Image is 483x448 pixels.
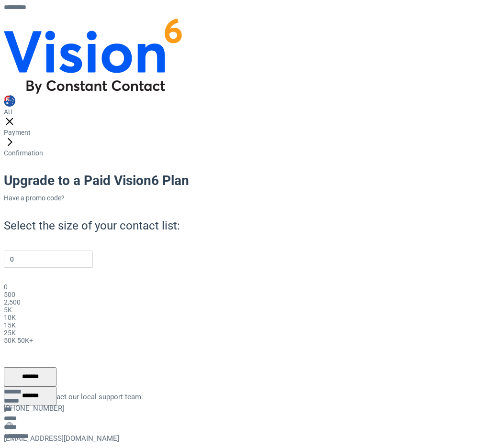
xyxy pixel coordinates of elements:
[4,298,21,306] span: 2,500
[4,337,16,344] span: 50K
[4,194,65,202] a: Have a promo code?
[4,321,16,329] span: 15K
[4,291,15,298] span: 500
[17,337,33,344] span: 50K+
[4,329,16,337] span: 25K
[4,283,8,291] span: 0
[4,314,16,321] span: 10K
[4,306,12,314] span: 5K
